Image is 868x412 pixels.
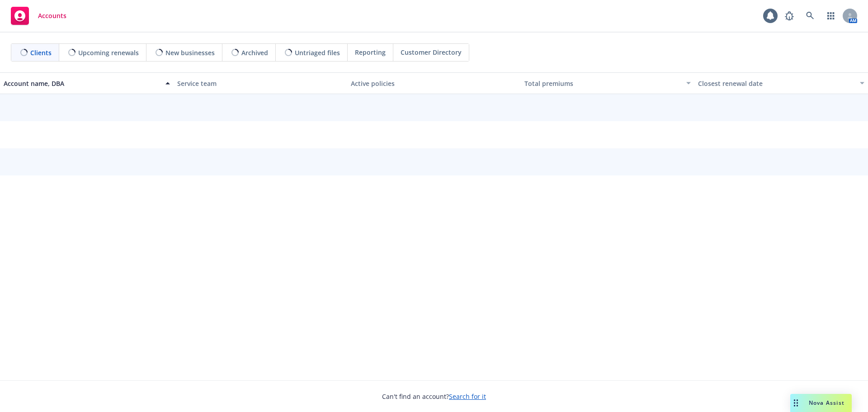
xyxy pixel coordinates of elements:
button: Closest renewal date [694,72,868,94]
div: Total premiums [524,79,681,88]
a: Report a Bug [780,7,798,25]
a: Search for it [449,392,486,401]
a: Switch app [822,7,840,25]
span: Can't find an account? [382,392,486,401]
div: Closest renewal date [698,79,854,88]
button: Active policies [347,72,521,94]
a: Search [801,7,819,25]
span: New businesses [165,48,215,57]
button: Total premiums [521,72,694,94]
div: Account name, DBA [4,79,160,88]
div: Active policies [351,79,517,88]
span: Reporting [355,47,386,57]
a: Accounts [7,3,70,28]
span: Untriaged files [295,48,340,57]
button: Nova Assist [790,394,852,412]
span: Customer Directory [401,47,462,57]
span: Nova Assist [809,399,844,407]
span: Upcoming renewals [78,48,139,57]
span: Clients [30,48,52,57]
span: Archived [241,48,268,57]
div: Service team [177,79,344,88]
span: Accounts [38,12,66,19]
button: Service team [174,72,347,94]
div: Drag to move [790,394,802,412]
